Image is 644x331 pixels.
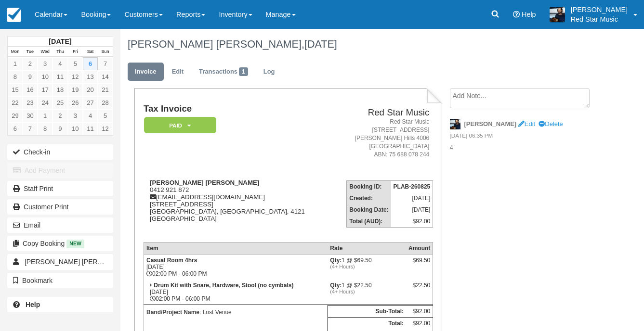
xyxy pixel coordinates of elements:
[68,70,83,83] a: 12
[53,109,67,122] a: 2
[406,305,433,317] td: $92.00
[38,83,53,96] a: 17
[7,163,113,178] button: Add Payment
[450,143,596,153] p: 4
[7,199,113,215] a: Customer Print
[8,122,23,135] a: 6
[7,217,113,233] button: Email
[328,317,406,329] th: Total:
[49,38,71,45] strong: [DATE]
[83,122,98,135] a: 11
[38,70,53,83] a: 10
[347,180,391,192] th: Booking ID:
[165,63,191,81] a: Edit
[83,70,98,83] a: 13
[68,96,83,109] a: 26
[7,144,113,160] button: Check-in
[8,47,23,57] th: Mon
[518,120,535,127] a: Edit
[7,297,113,312] a: Help
[23,57,38,70] a: 2
[23,109,38,122] a: 30
[571,14,628,24] p: Red Star Music
[26,301,40,308] b: Help
[53,122,67,135] a: 9
[7,254,113,269] a: [PERSON_NAME] [PERSON_NAME]
[513,11,520,18] i: Help
[98,122,113,135] a: 12
[8,83,23,96] a: 15
[83,109,98,122] a: 4
[98,109,113,122] a: 5
[98,57,113,70] a: 7
[7,181,113,196] a: Staff Print
[68,109,83,122] a: 3
[98,70,113,83] a: 14
[394,183,431,190] strong: PLAB-260825
[330,289,404,294] em: (4+ Hours)
[150,179,259,186] strong: [PERSON_NAME] [PERSON_NAME]
[550,7,565,22] img: A1
[8,57,23,70] a: 1
[347,216,391,228] th: Total (AUD):
[144,117,216,134] em: Paid
[68,47,83,57] th: Fri
[330,264,404,269] em: (4+ Hours)
[464,120,517,127] strong: [PERSON_NAME]
[53,57,67,70] a: 4
[83,47,98,57] th: Sat
[144,179,332,234] div: 0412 921 872 [EMAIL_ADDRESS][DOMAIN_NAME] [STREET_ADDRESS] [GEOGRAPHIC_DATA], [GEOGRAPHIC_DATA], ...
[408,282,430,296] div: $22.50
[66,240,84,248] span: New
[68,57,83,70] a: 5
[98,96,113,109] a: 28
[83,96,98,109] a: 27
[330,257,342,264] strong: Qty
[25,258,137,266] span: [PERSON_NAME] [PERSON_NAME]
[144,280,328,305] td: [DATE] 02:00 PM - 06:00 PM
[8,70,23,83] a: 8
[146,309,199,316] strong: Band/Project Name
[23,122,38,135] a: 7
[7,8,21,22] img: checkfront-main-nav-mini-logo.png
[7,236,113,251] button: Copy Booking New
[38,96,53,109] a: 24
[146,257,197,264] strong: Casual Room 4hrs
[328,305,406,317] th: Sub-Total:
[391,204,433,216] td: [DATE]
[8,109,23,122] a: 29
[128,63,164,81] a: Invoice
[328,280,406,305] td: 1 @ $22.50
[83,83,98,96] a: 20
[146,307,325,317] p: : Lost Venue
[328,242,406,254] th: Rate
[8,96,23,109] a: 22
[68,83,83,96] a: 19
[38,122,53,135] a: 8
[128,38,596,50] h1: [PERSON_NAME] [PERSON_NAME],
[38,57,53,70] a: 3
[239,67,248,76] span: 1
[336,108,429,118] h2: Red Star Music
[154,282,293,289] strong: Drum Kit with Snare, Hardware, Stool (no cymbals)
[406,317,433,329] td: $92.00
[406,242,433,254] th: Amount
[144,104,332,114] h1: Tax Invoice
[38,109,53,122] a: 1
[522,11,536,18] span: Help
[571,5,628,14] p: [PERSON_NAME]
[144,254,328,280] td: [DATE] 02:00 PM - 06:00 PM
[53,70,67,83] a: 11
[328,254,406,280] td: 1 @ $69.50
[304,38,337,50] span: [DATE]
[192,63,255,81] a: Transactions1
[539,120,563,127] a: Delete
[391,216,433,228] td: $92.00
[23,70,38,83] a: 9
[391,192,433,204] td: [DATE]
[336,118,429,159] address: Red Star Music [STREET_ADDRESS] [PERSON_NAME] Hills 4006 [GEOGRAPHIC_DATA] ABN: 75 688 078 244
[330,282,342,289] strong: Qty
[23,47,38,57] th: Tue
[347,204,391,216] th: Booking Date:
[23,83,38,96] a: 16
